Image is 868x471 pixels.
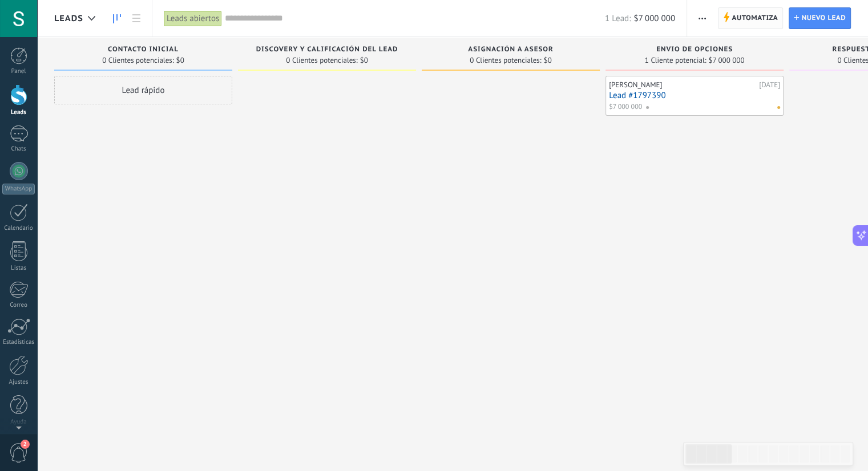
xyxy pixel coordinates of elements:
[609,91,780,100] a: Lead #1797390
[60,46,227,55] div: Contacto inicial
[108,46,179,54] span: Contacto inicial
[2,302,35,309] div: Correo
[2,145,35,153] div: Chats
[801,8,846,29] span: Nuevo lead
[256,46,398,54] span: Discovery y calificación del Lead
[427,46,594,55] div: Asignación a asesor
[609,102,642,112] span: $7 000 000
[176,57,184,64] span: $0
[609,80,756,90] div: [PERSON_NAME]
[54,13,83,24] span: Leads
[360,57,368,64] span: $0
[54,76,232,104] div: Lead rápido
[468,46,554,54] span: Asignación a asesor
[759,80,780,90] div: [DATE]
[244,46,410,55] div: Discovery y calificación del Lead
[544,57,552,64] span: $0
[656,46,733,54] span: Envio de opciones
[633,13,675,24] span: $7 000 000
[605,13,631,24] span: 1 Lead:
[2,184,35,194] div: WhatsApp
[708,57,744,64] span: $7 000 000
[718,7,783,29] a: Automatiza
[2,339,35,346] div: Estadísticas
[21,440,30,449] span: 2
[645,57,706,64] span: 1 Cliente potencial:
[286,57,357,64] span: 0 Clientes potenciales:
[102,57,173,64] span: 0 Clientes potenciales:
[2,68,35,75] div: Panel
[2,109,35,116] div: Leads
[2,379,35,386] div: Ajustes
[164,10,222,27] div: Leads abiertos
[777,106,780,109] span: No hay nada asignado
[789,7,851,29] a: Nuevo lead
[470,57,541,64] span: 0 Clientes potenciales:
[611,46,778,55] div: Envio de opciones
[732,8,778,29] span: Automatiza
[2,225,35,232] div: Calendario
[2,265,35,272] div: Listas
